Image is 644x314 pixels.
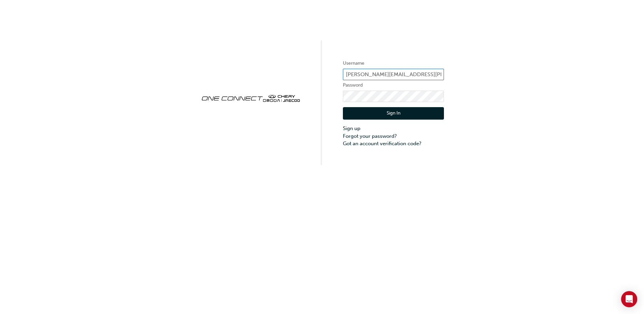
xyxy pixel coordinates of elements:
input: Username [343,69,444,80]
img: oneconnect [200,89,301,106]
a: Sign up [343,125,444,132]
label: Username [343,59,444,67]
button: Sign In [343,107,444,120]
a: Got an account verification code? [343,140,444,148]
label: Password [343,81,444,89]
div: Open Intercom Messenger [621,291,637,307]
a: Forgot your password? [343,132,444,140]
